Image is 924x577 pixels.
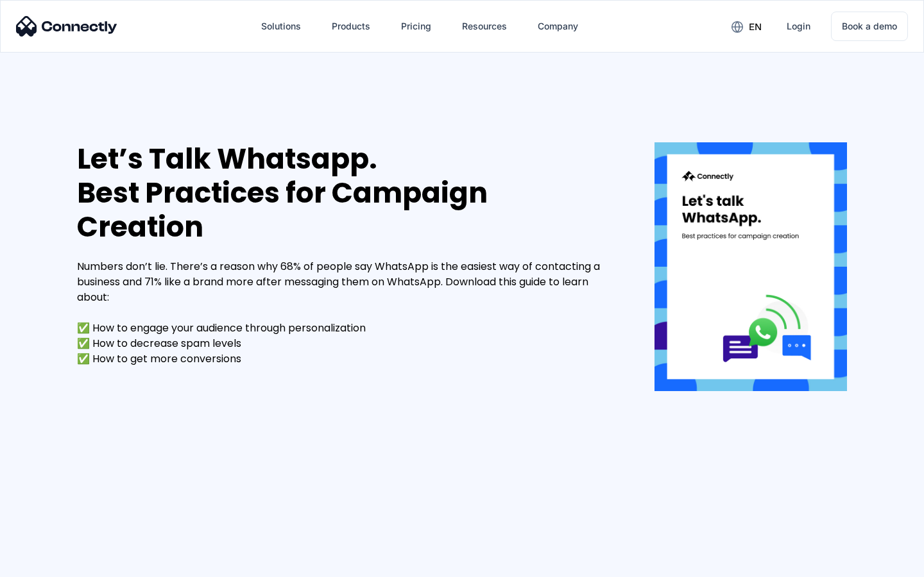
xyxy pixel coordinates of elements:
aside: Language selected: English [13,555,77,573]
div: Solutions [261,17,301,35]
div: Let’s Talk Whatsapp. Best Practices for Campaign Creation [77,142,616,244]
div: Login [787,17,810,35]
a: Login [776,11,821,42]
img: Connectly Logo [16,16,117,37]
div: Products [332,17,370,35]
div: Numbers don’t lie. There’s a reason why 68% of people say WhatsApp is the easiest way of contacti... [77,259,616,367]
div: Resources [462,17,507,35]
div: Pricing [401,17,431,35]
a: Pricing [391,11,441,42]
div: en [749,18,762,36]
a: Book a demo [831,12,908,41]
ul: Language list [26,555,77,573]
div: Company [538,17,578,35]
